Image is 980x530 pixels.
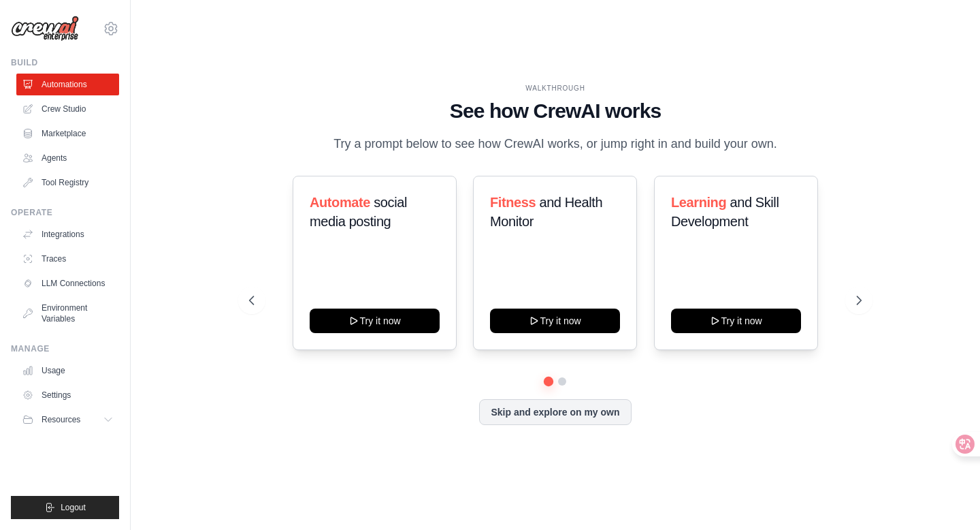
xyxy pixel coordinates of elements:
[310,309,440,333] button: Try it now
[249,83,861,93] div: WALKTHROUGH
[327,134,784,154] p: Try a prompt below to see how CrewAI works, or jump right in and build your own.
[16,98,119,120] a: Crew Studio
[11,343,119,354] div: Manage
[16,272,119,294] a: LLM Connections
[16,74,119,95] a: Automations
[11,496,119,519] button: Logout
[671,309,801,333] button: Try it now
[11,57,119,68] div: Build
[16,147,119,169] a: Agents
[249,99,861,123] h1: See how CrewAI works
[16,248,119,270] a: Traces
[16,384,119,406] a: Settings
[671,195,779,229] span: and Skill Development
[11,16,79,42] img: Logo
[310,195,370,210] span: Automate
[11,207,119,218] div: Operate
[671,195,726,210] span: Learning
[490,195,536,210] span: Fitness
[16,360,119,381] a: Usage
[42,414,80,425] span: Resources
[16,123,119,144] a: Marketplace
[16,223,119,245] a: Integrations
[16,172,119,193] a: Tool Registry
[16,297,119,330] a: Environment Variables
[490,309,620,333] button: Try it now
[490,195,602,229] span: and Health Monitor
[61,502,86,513] span: Logout
[16,409,119,431] button: Resources
[479,399,631,425] button: Skip and explore on my own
